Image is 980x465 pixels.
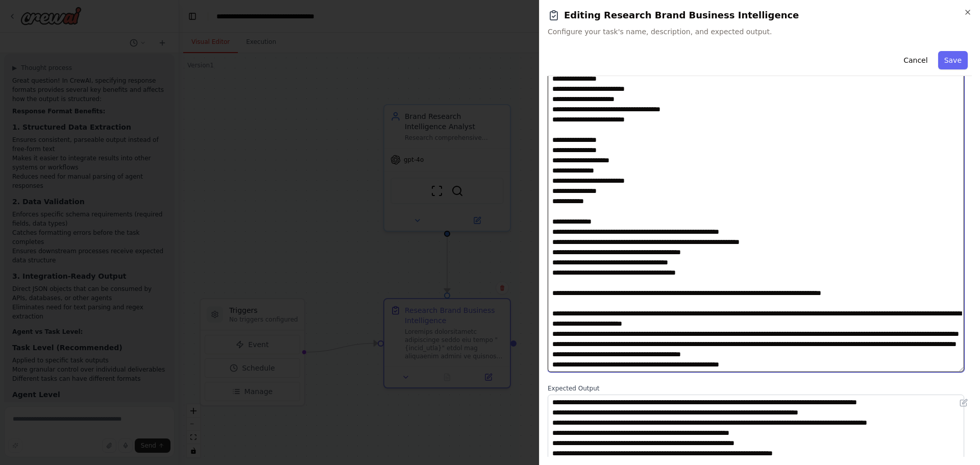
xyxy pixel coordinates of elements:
span: Configure your task's name, description, and expected output. [548,27,972,37]
h2: Editing Research Brand Business Intelligence [548,8,972,22]
label: Expected Output [548,384,972,393]
button: Open in editor [958,397,970,409]
button: Save [938,51,968,69]
button: Cancel [897,51,934,69]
